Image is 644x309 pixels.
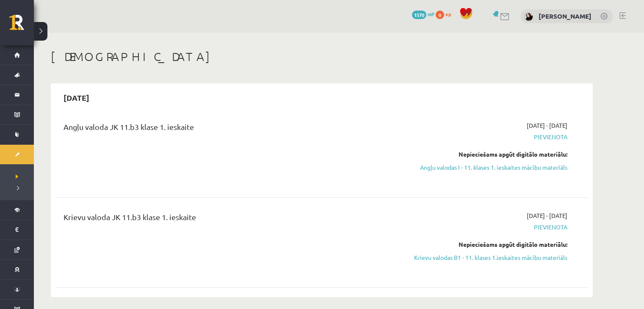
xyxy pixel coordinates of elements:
span: xp [445,11,451,17]
h1: [DEMOGRAPHIC_DATA] [51,50,593,64]
span: 0 [436,11,444,19]
a: Krievu valodas B1 - 11. klases 1.ieskaites mācību materiāls [408,253,567,262]
a: 1570 mP [412,11,434,17]
h2: [DATE] [55,88,98,108]
a: Angļu valodas I - 11. klases 1. ieskaites mācību materiāls [408,163,567,172]
img: Estere Vaivode [525,13,533,21]
span: Pievienota [408,132,567,141]
span: Pievienota [408,223,567,232]
div: Krievu valoda JK 11.b3 klase 1. ieskaite [64,211,395,227]
a: 0 xp [436,11,455,17]
span: 1570 [412,11,426,19]
span: [DATE] - [DATE] [527,121,567,130]
a: Rīgas 1. Tālmācības vidusskola [9,15,34,36]
div: Nepieciešams apgūt digitālo materiālu: [408,150,567,159]
div: Angļu valoda JK 11.b3 klase 1. ieskaite [64,121,395,137]
a: [PERSON_NAME] [539,12,591,20]
span: [DATE] - [DATE] [527,211,567,220]
div: Nepieciešams apgūt digitālo materiālu: [408,240,567,249]
span: mP [428,11,434,17]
